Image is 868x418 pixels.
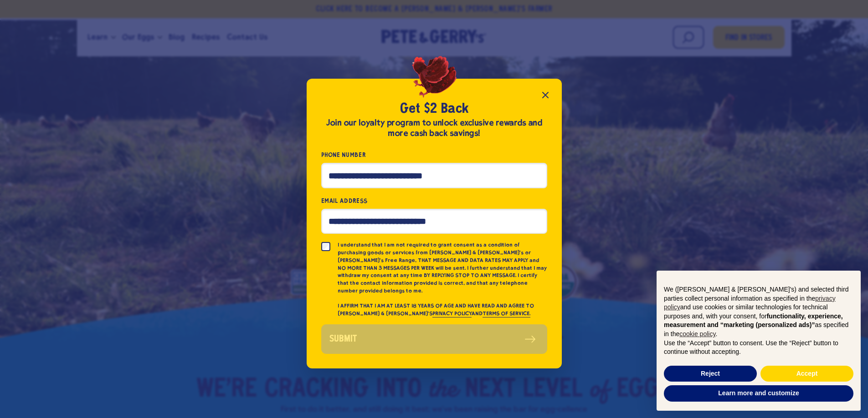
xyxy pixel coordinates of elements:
a: PRIVACY POLICY [432,310,472,317]
button: Reject [664,366,757,382]
button: Learn more and customize [664,385,853,402]
a: TERMS OF SERVICE. [483,310,530,317]
div: Join our loyalty program to unlock exclusive rewards and more cash back savings! [321,118,547,139]
label: Email Address [321,196,547,206]
button: Submit [321,324,547,354]
input: I understand that I am not required to grant consent as a condition of purchasing goods or servic... [321,242,330,251]
p: Use the “Accept” button to consent. Use the “Reject” button to continue without accepting. [664,339,853,357]
button: Accept [760,366,853,382]
div: Notice [649,263,868,418]
button: Close popup [536,86,555,104]
h2: Get $2 Back [321,101,547,118]
p: I AFFIRM THAT I AM AT LEAST 18 YEARS OF AGE AND HAVE READ AND AGREE TO [PERSON_NAME] & [PERSON_NA... [338,302,547,317]
p: I understand that I am not required to grant consent as a condition of purchasing goods or servic... [338,241,547,295]
a: cookie policy [679,330,715,337]
p: We ([PERSON_NAME] & [PERSON_NAME]'s) and selected third parties collect personal information as s... [664,285,853,339]
label: Phone Number [321,150,547,160]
